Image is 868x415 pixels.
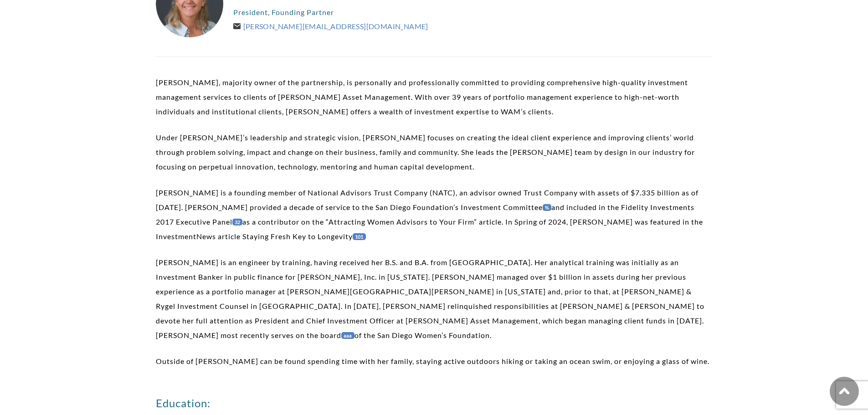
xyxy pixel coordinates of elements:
p: Under [PERSON_NAME]’s leadership and strategic vision, [PERSON_NAME] focuses on creating the idea... [156,130,713,174]
p: Outside of [PERSON_NAME] can be found spending time with her family, staying active outdoors hiki... [156,354,713,369]
p: [PERSON_NAME] is a founding member of National Advisors Trust Company (NATC), an advisor owned Tr... [156,185,713,244]
a: 101 [353,233,366,240]
a: [PERSON_NAME][EMAIL_ADDRESS][DOMAIN_NAME] [233,22,428,31]
p: [PERSON_NAME], majority owner of the partnership, is personally and professionally committed to p... [156,75,713,119]
a: 32 [232,219,243,225]
p: [PERSON_NAME] is an engineer by training, having received her B.S. and B.A. from [GEOGRAPHIC_DATA... [156,255,713,343]
a: % [543,204,551,211]
a: aaa [341,332,354,339]
p: President, Founding Partner [233,5,428,20]
h3: Education: [156,396,713,410]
